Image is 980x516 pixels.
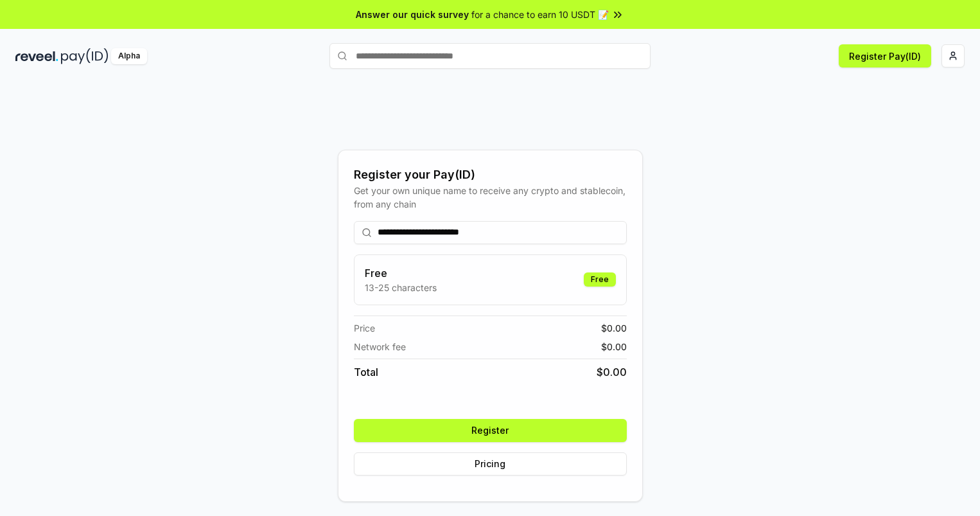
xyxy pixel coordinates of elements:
[356,8,469,21] span: Answer our quick survey
[584,272,616,287] div: Free
[15,48,58,64] img: reveel_dark
[839,44,931,67] button: Register Pay(ID)
[601,321,627,335] span: $ 0.00
[354,452,627,476] button: Pricing
[354,166,627,184] div: Register your Pay(ID)
[354,364,378,380] span: Total
[597,364,627,380] span: $ 0.00
[61,48,109,64] img: pay_id
[365,281,437,294] p: 13-25 characters
[354,321,375,335] span: Price
[601,340,627,353] span: $ 0.00
[365,265,437,281] h3: Free
[471,8,609,21] span: for a chance to earn 10 USDT 📝
[354,340,406,353] span: Network fee
[111,48,147,64] div: Alpha
[354,184,627,211] div: Get your own unique name to receive any crypto and stablecoin, from any chain
[354,419,627,442] button: Register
